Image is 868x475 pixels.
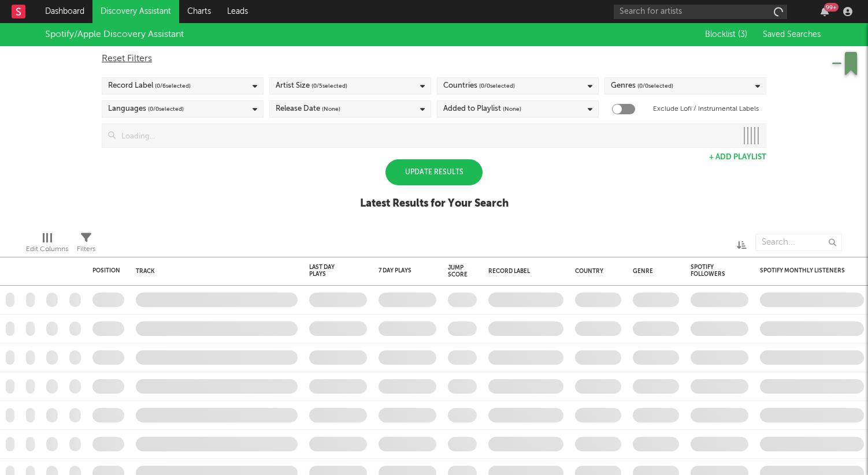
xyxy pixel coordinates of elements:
[755,234,842,251] input: Search...
[824,3,839,12] div: 99 +
[479,79,515,93] span: ( 0 / 0 selected)
[276,102,340,116] div: Release Date
[691,264,731,278] div: Spotify Followers
[760,267,847,274] div: Spotify Monthly Listeners
[738,31,747,39] span: ( 3 )
[108,79,191,93] div: Record Label
[448,264,468,278] div: Jump Score
[379,267,419,274] div: 7 Day Plays
[311,79,347,93] span: ( 0 / 5 selected)
[136,268,292,275] div: Track
[763,31,823,39] span: Saved Searches
[45,28,184,42] div: Spotify/Apple Discovery Assistant
[155,79,191,93] span: ( 0 / 6 selected)
[360,197,509,211] div: Latest Results for Your Search
[77,228,95,261] div: Filters
[77,242,95,256] div: Filters
[637,79,673,93] span: ( 0 / 0 selected)
[26,242,68,256] div: Edit Columns
[309,264,350,278] div: Last Day Plays
[709,154,766,161] button: + Add Playlist
[614,5,787,19] input: Search for artists
[821,7,829,16] button: 99+
[26,228,68,261] div: Edit Columns
[276,79,347,93] div: Artist Size
[488,268,558,275] div: Record Label
[653,102,759,116] label: Exclude Lofi / Instrumental Labels
[705,31,747,39] span: Blocklist
[759,30,823,39] button: Saved Searches
[102,52,766,66] div: Reset Filters
[611,79,673,93] div: Genres
[443,79,515,93] div: Countries
[575,268,615,275] div: Country
[385,159,483,185] div: Update Results
[503,102,521,116] span: (None)
[443,102,521,116] div: Added to Playlist
[322,102,340,116] span: (None)
[108,102,184,116] div: Languages
[148,102,184,116] span: ( 0 / 0 selected)
[116,124,737,147] input: Loading...
[92,267,120,274] div: Position
[633,268,673,275] div: Genre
